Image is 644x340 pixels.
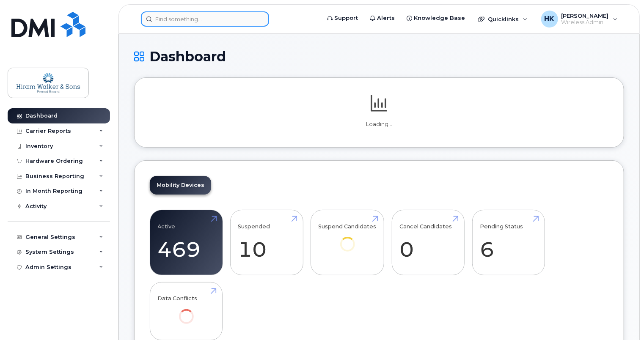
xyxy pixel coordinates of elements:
h1: Dashboard [134,49,624,64]
a: Mobility Devices [150,176,211,195]
a: Suspended 10 [238,215,295,271]
p: Loading... [150,121,608,128]
a: Data Conflicts [158,287,215,335]
a: Active 469 [158,215,215,271]
a: Pending Status 6 [480,215,537,271]
a: Cancel Candidates 0 [399,215,457,271]
a: Suspend Candidates [319,215,377,263]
